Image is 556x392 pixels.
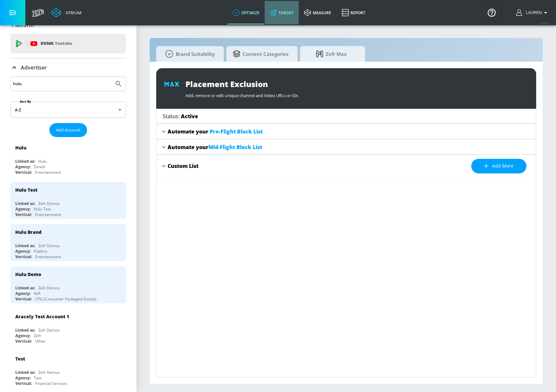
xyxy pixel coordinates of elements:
div: Vertical: [15,296,32,302]
div: Agency: [15,248,31,254]
div: Vertical: [15,212,32,217]
div: Hulu BrandLinked as:Zefr DemosAgency:PublicisVertical:Entertainment [10,224,126,261]
div: Custom ListAdd more [157,155,536,177]
div: Vertical: [15,381,32,386]
span: Content Categories [233,46,288,62]
div: Aracely Test Account 1Linked as:Zefr DemosAgency:ZefrVertical:Other [10,309,126,346]
div: Agency: [15,333,31,338]
div: Test [15,356,25,362]
div: Hulu Test [34,206,51,212]
button: Open Resource Center [483,3,501,21]
input: Search by name [13,80,111,88]
div: DV360: Youtube [10,34,126,53]
div: TestLinked as:Zefr DemosAgency:TestVertical:Financial Services [10,351,126,388]
div: Automate your [168,128,263,135]
div: Entertainment [35,170,61,175]
div: HuluLinked as:HuluAgency:ZenithVertical:Entertainment [10,140,126,177]
a: optimize [227,1,265,24]
div: Zefr [34,333,41,338]
button: Submit Search [111,77,126,91]
button: Lauren [516,9,550,17]
span: Active [181,113,198,120]
p: Advertiser [21,64,47,71]
span: Add Account [56,126,81,134]
div: Linked as: [15,285,35,291]
div: Automate yourMid-Flight Block List [157,139,536,155]
div: Linked as: [15,243,35,248]
div: Linked as: [15,201,35,206]
div: Hulu DemoLinked as:Zefr DemosAgency:N/AVertical:CPG (Consumer Packaged Goods) [10,266,126,303]
div: Financial Services [35,381,67,386]
span: Mid-Flight Block List [208,144,262,151]
div: Hulu Test [15,187,37,193]
div: Vertical: [15,254,32,259]
span: Pre-Flight Block List [210,128,263,135]
span: login as: lauren.bacher@zefr.com [523,10,542,15]
div: Automate your [168,144,262,151]
div: CPG (Consumer Packaged Goods) [35,296,96,302]
div: Zenith [34,164,45,170]
div: Publicis [34,248,47,254]
span: Brand Suitability [163,46,215,62]
button: Add more [471,159,526,173]
div: Test [34,375,42,381]
div: Add, remove or edit unique channel and Video URLs or IDs [185,89,528,98]
div: Agency: [15,164,31,170]
span: Zefr Max [307,46,356,62]
div: Zefr Demos [38,327,60,333]
div: Entertainment [35,212,61,217]
div: Linked as: [15,158,35,164]
div: Hulu TestLinked as:Zefr DemosAgency:Hulu TestVertical:Entertainment [10,182,126,219]
div: Aracely Test Account 1 [15,313,69,320]
a: Target [265,1,299,24]
div: Hulu Brand [15,229,42,235]
div: Custom List [168,162,198,170]
div: Agency: [15,291,31,296]
div: Advertiser [10,58,126,77]
div: Zefr Demos [38,243,60,248]
a: Atrium [51,8,82,18]
div: Hulu [38,158,47,164]
div: Zefr Demos [38,201,60,206]
div: Placement Exclusion [185,79,528,89]
a: Report [336,1,371,24]
div: N/A [34,291,41,296]
div: Vertical: [15,170,32,175]
div: Atrium [63,10,82,16]
span: Add more [484,162,513,170]
div: Entertainment [35,254,61,259]
p: DV360: [41,40,72,47]
div: Automate your Pre-Flight Block List [157,124,536,139]
button: Add Account [49,123,87,137]
div: Hulu Demo [15,271,41,277]
span: v 4.24.0 [540,21,550,25]
div: Zefr Demos [38,370,60,375]
div: Hulu [15,145,26,151]
div: Agency: [15,206,31,212]
div: Vertical: [15,338,32,344]
label: Sort By [19,99,32,104]
div: Linked as: [15,370,35,375]
a: measure [299,1,336,24]
div: Zefr Demos [38,285,60,291]
div: A-Z [10,102,126,118]
div: Status: [163,113,198,120]
div: Agency: [15,375,31,381]
div: Other [35,338,45,344]
p: Youtube [55,40,72,47]
div: Linked as: [15,327,35,333]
